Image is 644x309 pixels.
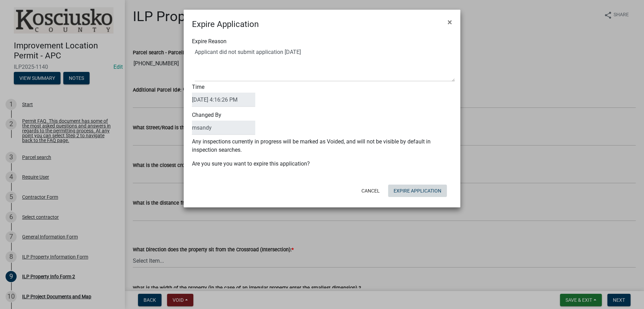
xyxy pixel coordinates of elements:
[192,160,452,168] p: Are you sure you want to expire this application?
[388,185,447,197] button: Expire Application
[356,185,385,197] button: Cancel
[192,112,255,135] label: Changed By
[192,18,259,30] h4: Expire Application
[448,17,452,27] span: ×
[195,47,455,82] textarea: Expire Reason
[192,84,255,107] label: Time
[192,93,255,107] input: DateTime
[442,12,458,32] button: Close
[192,138,452,154] p: Any inspections currently in progress will be marked as Voided, and will not be visible by defaul...
[192,121,255,135] input: ClosedBy
[192,39,227,44] label: Expire Reason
